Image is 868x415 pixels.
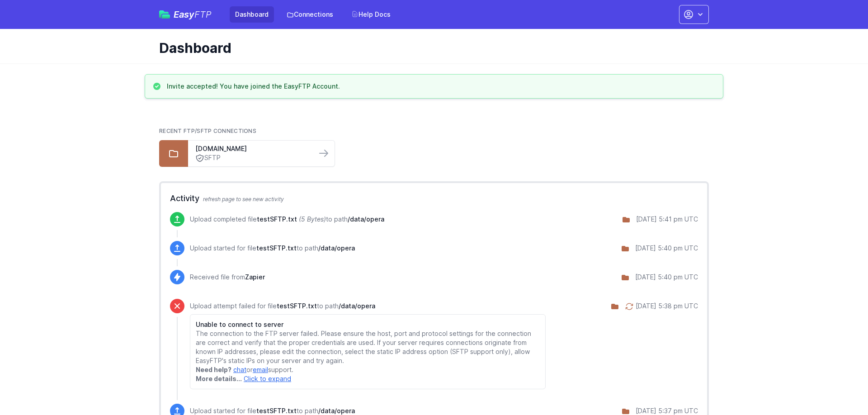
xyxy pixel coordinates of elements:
p: The connection to the FTP server failed. Please ensure the host, port and protocol settings for t... [196,329,540,365]
p: Upload started for file to path [190,244,355,253]
a: SFTP [195,153,309,163]
span: /data/opera [348,215,384,223]
div: [DATE] 5:41 pm UTC [636,215,698,224]
span: testSFTP.txt [256,407,297,415]
span: testSFTP.txt [277,302,317,310]
h2: Recent FTP/SFTP Connections [159,127,709,135]
h1: Dashboard [159,40,702,56]
span: refresh page to see new activity [203,196,284,203]
img: easyftp_logo.png [159,10,170,19]
a: [DOMAIN_NAME] [195,144,309,153]
span: /data/opera [318,407,355,415]
h6: Unable to connect to server [196,320,540,329]
a: Connections [281,6,339,23]
span: Zapier [245,273,265,281]
p: Received file from [190,273,265,282]
span: testSFTP.txt [257,215,297,223]
h3: Invite accepted! You have joined the EasyFTP Account. [167,82,340,91]
span: FTP [194,9,212,20]
span: Easy [174,10,212,19]
div: [DATE] 5:40 pm UTC [635,244,698,253]
a: Help Docs [346,6,396,23]
p: or support. [196,365,540,374]
span: /data/opera [318,244,355,252]
a: Click to expand [244,375,291,382]
a: chat [233,366,246,373]
span: /data/opera [339,302,375,310]
a: email [253,366,268,373]
p: Upload completed file to path [190,215,384,224]
div: [DATE] 5:38 pm UTC [636,302,698,311]
a: EasyFTP [159,10,212,19]
span: testSFTP.txt [256,244,297,252]
h2: Activity [170,192,698,205]
div: [DATE] 5:40 pm UTC [635,273,698,282]
strong: More details... [196,375,242,382]
a: Dashboard [230,6,274,23]
i: (5 Bytes) [299,215,326,223]
strong: Need help? [196,366,231,373]
p: Upload attempt failed for file to path [190,302,546,311]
